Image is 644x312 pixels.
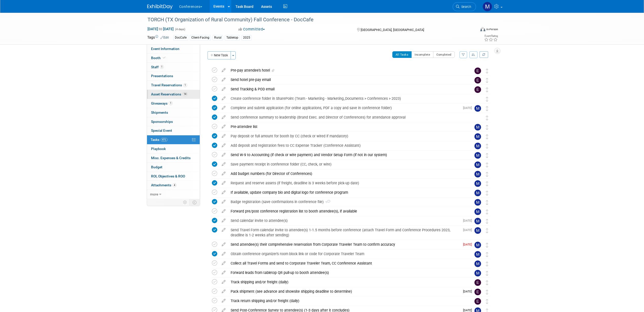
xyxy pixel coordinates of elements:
i: Move task [486,116,488,120]
i: Move task [486,280,488,285]
img: Marygrace LeGros [474,190,481,196]
div: 2025 [242,35,252,40]
a: Giveaways1 [147,99,200,108]
td: Toggle Event Tabs [189,199,200,206]
i: Move task [486,78,488,83]
a: more [147,190,200,199]
img: Marygrace LeGros [483,2,492,11]
a: edit [219,261,228,266]
a: edit [219,289,228,294]
img: Marygrace LeGros [474,199,481,206]
img: Mel Liwanag [474,114,481,121]
div: Event Rating [484,35,498,37]
div: Add deposit and registration fees to CC Expense Tracker (Conference Assistant) [228,141,464,150]
a: Presentations [147,72,200,80]
span: [GEOGRAPHIC_DATA], [GEOGRAPHIC_DATA] [361,28,424,32]
span: Presentations [151,74,173,78]
i: Move task [486,228,488,233]
a: edit [219,162,228,167]
i: Move task [486,125,488,130]
div: Send hotel pre-pay email [228,75,464,84]
span: Search [459,5,471,9]
span: [DATE] [463,243,474,246]
img: Marygrace LeGros [474,260,481,267]
i: Move task [486,299,488,304]
img: Marygrace LeGros [474,143,481,149]
div: Add budget numbers (for Director of Conferences) [228,169,464,178]
a: edit [219,209,228,214]
div: Obtain conference organizer's room block link or code for Corporate Traveler Team [228,250,464,258]
span: Playbook [151,147,166,151]
div: Pre-pay attendee's hotel [228,66,464,75]
a: edit [219,218,228,223]
a: Search [453,2,476,11]
i: Move task [486,209,488,214]
a: edit [219,106,228,110]
a: edit [219,124,228,129]
span: 4 [173,183,176,187]
div: Pay deposit or full amount for booth by CC (check or wired if mandatory) [228,132,464,140]
a: Refresh [480,51,488,58]
div: Send attendee(s) their comprehensive reservation from Corporate Traveler Team to confirm accuracy [228,240,460,249]
i: Move task [486,87,488,92]
div: DocCafe [173,35,188,40]
a: Staff1 [147,63,200,72]
img: Marygrace LeGros [474,105,481,112]
span: [DATE] [463,308,474,312]
div: Collect all Travel Forms and send to Corporate Traveler Team, CC Conference Assistant [228,259,464,268]
td: Tags [147,35,169,41]
a: edit [219,228,228,232]
div: Rural [213,35,223,40]
td: Personalize Event Tab Strip [181,199,190,206]
img: Erin Anderson [474,86,481,93]
div: Track shipping and/or freight (daily) [228,278,464,286]
button: Completed [433,51,455,58]
img: Erin Anderson [474,279,481,286]
i: Move task [486,252,488,257]
span: Asset Reservations [151,92,188,96]
span: 1 [324,201,330,204]
img: Marygrace LeGros [474,133,481,140]
i: Move task [486,243,488,248]
span: Staff [151,65,164,69]
img: Format-Inperson.png [480,27,485,31]
img: Mel Liwanag [474,96,481,102]
div: Create conference folder in SharePoint (Team - Marketing - Marketing_Documents > Conferences > 2023) [228,94,464,103]
div: Send calendar invite to attendee(s) [228,216,460,225]
span: Sponsorships [151,120,173,124]
div: Track return shipping and/or freight (daily) [228,297,464,305]
img: Erin Anderson [474,77,481,84]
span: (4 days) [175,28,185,31]
i: Move task [486,191,488,195]
a: Special Event [147,126,200,135]
i: Move task [486,200,488,205]
img: Marygrace LeGros [474,270,481,276]
div: Event Format [446,26,498,34]
a: Playbook [147,144,200,153]
img: Marygrace LeGros [474,227,481,234]
span: 1 [160,65,164,69]
div: Forward leads from tabletop QR pull-up to booth attendee(s) [228,268,464,277]
div: TORCH (TX Organization of Rural Community) Fall Conference - DocCafe [146,15,468,24]
a: edit [219,270,228,275]
i: Booth reservation complete [163,56,165,59]
i: Move task [486,97,488,102]
span: Giveaways [151,101,173,105]
i: Move task [486,290,488,294]
span: 14 [182,92,188,96]
a: Event Information [147,44,200,53]
button: All Tasks [392,51,412,58]
i: Move task [486,69,488,73]
div: Send Tracking & POD email [228,85,464,93]
a: edit [219,153,228,157]
button: Incomplete [411,51,433,58]
a: Booth [147,54,200,62]
button: New Task [208,51,231,59]
img: Marygrace LeGros [474,171,481,177]
img: Marygrace LeGros [474,218,481,224]
span: 1 [183,83,187,87]
a: edit [219,299,228,303]
img: Marygrace LeGros [474,208,481,215]
i: Move task [486,162,488,167]
img: Erin Anderson [474,68,481,74]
